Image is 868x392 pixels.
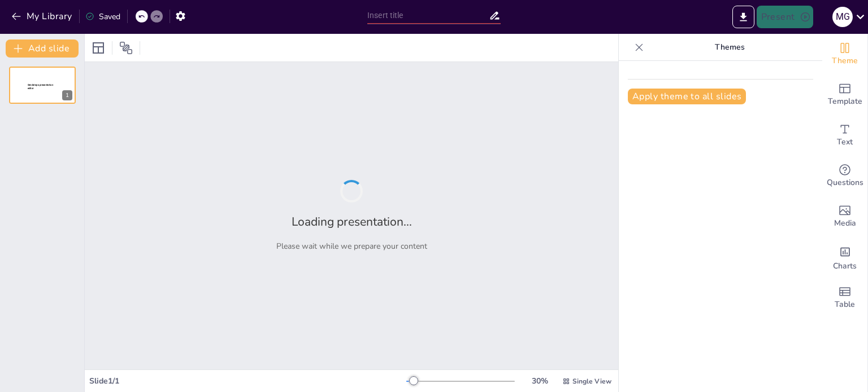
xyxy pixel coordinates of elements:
span: Position [119,41,133,55]
div: Get real-time input from your audience [822,156,867,196]
button: Apply theme to all slides [628,89,746,104]
span: Single View [572,377,611,386]
span: Charts [833,260,857,272]
p: Themes [648,34,811,61]
span: Theme [832,55,858,67]
div: 1 [9,67,76,104]
div: 1 [62,90,72,100]
div: Add ready made slides [822,74,867,115]
div: Add charts and graphs [822,237,867,278]
button: Export to PowerPoint [732,6,754,28]
div: Add a table [822,278,867,318]
p: Please wait while we prepare your content [276,241,427,252]
div: Change the overall theme [822,34,867,74]
div: Add text boxes [822,115,867,156]
div: Add images, graphics, shapes or video [822,196,867,237]
span: Text [837,136,853,148]
span: Media [834,217,856,230]
div: 30 % [526,376,553,386]
span: Template [828,95,862,108]
div: Layout [89,39,107,57]
div: Slide 1 / 1 [89,376,406,386]
button: My Library [8,7,77,25]
div: Saved [85,11,120,22]
button: M G [832,6,853,28]
button: Add slide [6,39,79,58]
h2: Loading presentation... [292,214,412,230]
span: Sendsteps presentation editor [28,83,53,90]
span: Questions [827,177,863,189]
button: Present [757,6,813,28]
input: Insert title [367,7,489,24]
div: M G [832,7,853,27]
span: Table [835,298,855,311]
